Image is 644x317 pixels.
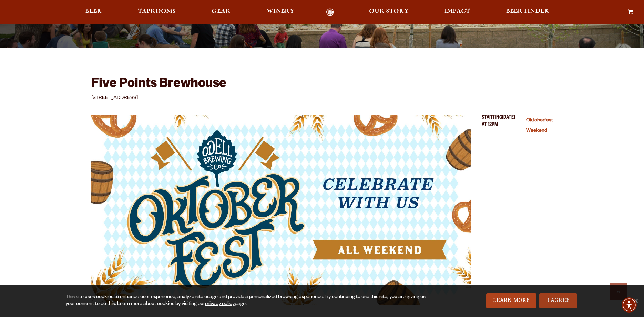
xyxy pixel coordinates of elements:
[444,9,470,14] span: Impact
[501,8,554,16] a: Beer Finder
[482,115,502,308] span: Starting at 12PM
[317,8,343,16] a: Odell Home
[133,8,180,16] a: Taprooms
[207,8,235,16] a: Gear
[65,294,431,308] div: This site uses cookies to enhance user experience, analyze site usage and provide a personalized ...
[91,94,553,102] p: [STREET_ADDRESS]
[502,115,515,308] span: [DATE]
[539,293,577,308] a: I Agree
[138,9,176,14] span: Taprooms
[262,8,299,16] a: Winery
[610,283,627,300] a: Scroll to top
[91,76,226,94] h3: Five Points Brewhouse
[81,8,106,16] a: Beer
[91,115,471,308] a: Oktoberfest Weekend (opens in a new window)
[506,9,549,14] span: Beer Finder
[91,115,471,305] img: 125586_image.jpg
[526,118,553,134] a: Oktoberfest Weekend (opens in a new window)
[267,9,294,14] span: Winery
[369,9,409,14] span: Our Story
[486,293,537,308] a: Learn More
[365,8,413,16] a: Our Story
[205,301,235,307] a: privacy policy
[440,8,474,16] a: Impact
[622,297,637,313] div: Accessibility Menu
[85,9,102,14] span: Beer
[212,9,231,14] span: Gear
